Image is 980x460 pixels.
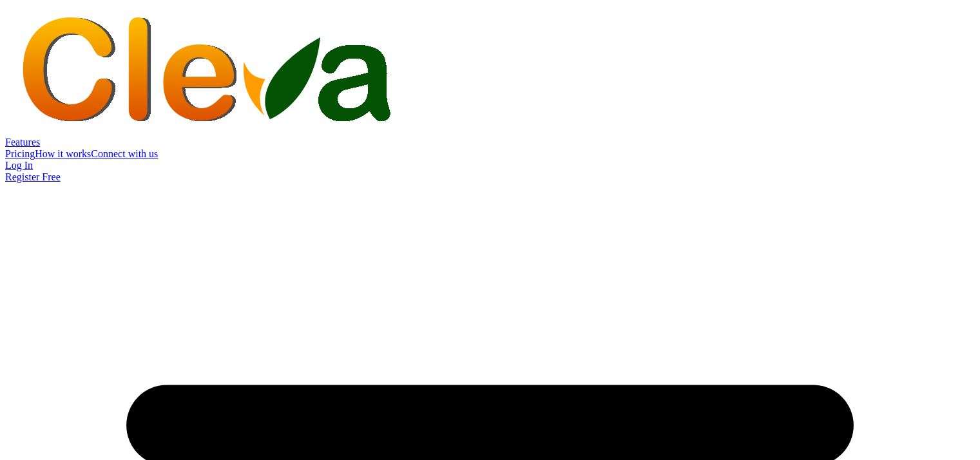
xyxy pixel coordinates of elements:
[35,148,91,159] a: How it works
[91,148,158,159] a: Connect with us
[5,148,35,159] a: Pricing
[5,160,33,171] a: Log In
[5,137,40,148] a: Features
[5,5,412,134] img: cleva_logo.png
[5,171,61,182] a: Register Free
